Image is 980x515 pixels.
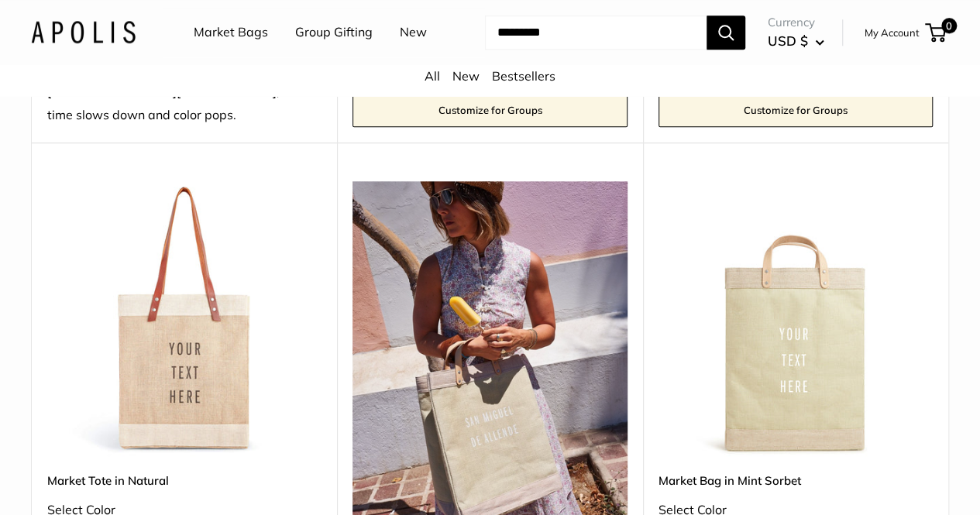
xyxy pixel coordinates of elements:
a: 0 [927,23,946,42]
span: Currency [768,12,824,33]
a: Group Gifting [295,21,373,44]
a: Market Bag in Mint SorbetMarket Bag in Mint Sorbet [658,181,933,455]
a: Customize for Groups [658,93,933,127]
input: Search... [485,15,707,50]
a: Market Bag in Mint Sorbet [658,472,933,489]
a: description_Make it yours with custom printed text.description_The Original Market bag in its 4 n... [47,181,322,455]
a: Customize for Groups [352,93,627,127]
a: Market Bags [194,21,268,44]
img: Apolis [31,21,136,43]
button: USD $ [768,29,824,53]
a: Bestsellers [492,68,555,84]
a: My Account [865,23,920,42]
a: Market Tote in Natural [47,472,322,489]
button: Search [707,15,745,50]
span: 0 [941,18,957,33]
a: New [400,21,427,44]
img: description_Make it yours with custom printed text. [47,181,322,455]
a: All [425,68,440,84]
img: Market Bag in Mint Sorbet [658,181,933,455]
span: USD $ [768,33,808,49]
a: New [452,68,480,84]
